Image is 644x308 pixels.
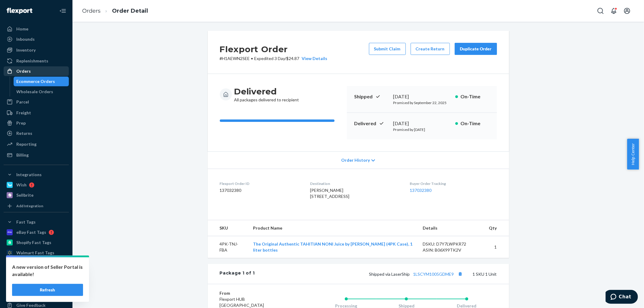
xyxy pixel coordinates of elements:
[4,190,69,200] a: Sellbrite
[14,87,69,97] a: Wholesale Orders
[310,188,349,199] span: [PERSON_NAME] [STREET_ADDRESS]
[300,56,328,62] button: View Details
[112,8,148,14] a: Order Detail
[460,120,490,127] p: On-Time
[77,2,153,20] ol: breadcrumbs
[16,130,32,136] div: Returns
[251,56,253,61] span: •
[12,263,83,278] p: A new version of Seller Portal is available!
[4,170,69,179] button: Integrations
[16,229,46,235] div: eBay Fast Tags
[253,241,412,252] a: The Original Authentic TAHITIAN NONI Juice by [PERSON_NAME] (4PK Case), 1 liter bottles
[208,220,248,236] th: SKU
[608,5,620,17] button: Open notifications
[606,290,638,305] iframe: Opens a widget where you can chat to one of our agents
[255,56,285,61] span: Expedited 3 Day
[16,120,26,126] div: Prep
[220,290,292,296] dt: From
[455,43,497,55] button: Duplicate Order
[4,118,69,128] a: Prep
[16,58,48,64] div: Replenishments
[4,139,69,149] a: Reporting
[4,34,69,44] a: Inbounds
[393,100,450,105] p: Promised by September 22, 2025
[57,5,69,17] button: Close Navigation
[4,238,69,247] a: Shopify Fast Tags
[460,93,490,100] p: On-Time
[341,157,370,163] span: Order History
[16,36,35,42] div: Inbounds
[16,141,37,147] div: Reporting
[17,89,53,95] div: Wholesale Orders
[220,270,255,278] div: Package 1 of 1
[413,271,454,277] a: 1LSCYM1005GDME9
[16,172,42,178] div: Integrations
[16,240,51,246] div: Shopify Fast Tags
[4,66,69,76] a: Orders
[354,93,389,100] p: Shipped
[17,78,55,84] div: Ecommerce Orders
[411,43,450,55] button: Create Return
[16,250,54,256] div: Walmart Fast Tags
[255,270,497,278] div: 1 SKU 1 Unit
[418,220,484,236] th: Details
[16,182,27,188] div: Wish
[208,236,248,258] td: 4PK-TNJ-FBA
[4,270,69,279] a: Settings
[4,108,69,118] a: Freight
[423,241,479,247] div: DSKU: D7Y7LWPKR72
[220,181,300,186] dt: Flexport Order ID
[12,284,83,296] button: Refresh
[484,220,509,236] th: Qty
[354,120,389,127] p: Delivered
[423,247,479,253] div: ASIN: B06X99TK2V
[4,129,69,138] a: Returns
[234,86,299,97] h3: Delivered
[7,8,32,14] img: Flexport logo
[4,180,69,190] a: Wish
[4,56,69,66] a: Replenishments
[220,56,328,62] p: # H1AEWN2SEE / $24.87
[14,77,69,86] a: Ecommerce Orders
[16,26,28,32] div: Home
[621,5,633,17] button: Open account menu
[4,24,69,34] a: Home
[393,120,450,127] div: [DATE]
[220,187,300,193] dd: 137032380
[369,43,406,55] button: Submit Claim
[16,99,29,105] div: Parcel
[16,68,31,74] div: Orders
[4,227,69,237] a: eBay Fast Tags
[393,93,450,100] div: [DATE]
[248,220,418,236] th: Product Name
[4,290,69,300] a: Help Center
[4,248,69,258] a: Walmart Fast Tags
[4,260,69,267] a: Add Fast Tag
[627,139,639,170] button: Help Center
[410,181,497,186] dt: Buyer Order Tracking
[457,270,464,278] button: Copy tracking number
[16,192,34,198] div: Sellbrite
[16,203,43,208] div: Add Integration
[410,188,431,193] a: 137032380
[16,47,36,53] div: Inventory
[234,86,299,103] div: All packages delivered to recipient
[460,46,492,52] div: Duplicate Order
[16,219,36,225] div: Fast Tags
[484,236,509,258] td: 1
[4,150,69,160] a: Billing
[369,271,464,277] span: Shipped via LaserShip
[220,43,328,56] h2: Flexport Order
[220,297,264,308] span: Flexport HUB [GEOGRAPHIC_DATA]
[4,45,69,55] a: Inventory
[594,5,607,17] button: Open Search Box
[310,181,400,186] dt: Destination
[16,152,29,158] div: Billing
[393,127,450,132] p: Promised by [DATE]
[4,280,69,290] button: Talk to Support
[4,202,69,210] a: Add Integration
[82,8,101,14] a: Orders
